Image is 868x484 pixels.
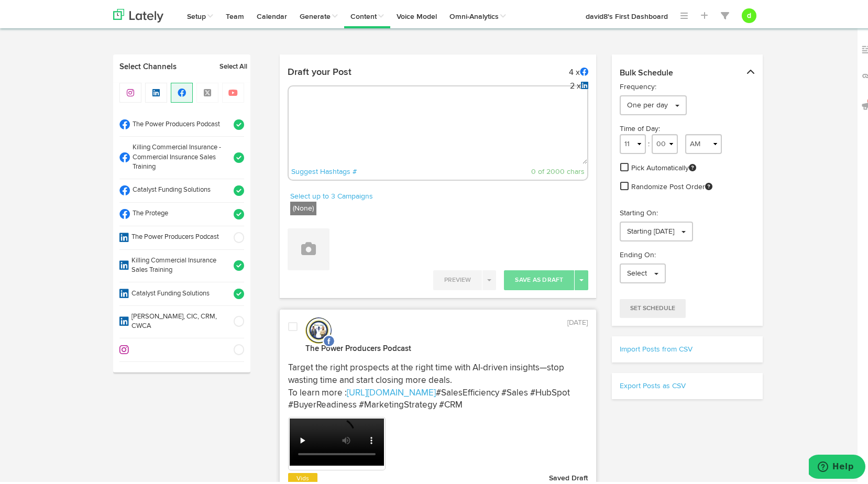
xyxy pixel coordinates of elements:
[567,317,588,324] time: [DATE]
[620,248,754,258] p: Ending On:
[288,360,588,410] p: Target the right prospects at the right time with AI-driven insights—stop wasting time and start ...
[305,343,411,350] strong: The Power Producers Podcast
[347,387,436,395] a: [URL][DOMAIN_NAME]
[620,63,673,80] span: Bulk Schedule
[504,268,574,288] button: Save As Draft
[291,166,357,173] a: Suggest Hashtags #
[620,206,754,216] p: Starting On:
[631,161,696,171] span: Pick Automatically
[130,183,227,193] span: Catalyst Funding Solutions
[627,100,668,107] span: One per day
[630,303,675,310] span: Set Schedule
[129,287,227,297] span: Catalyst Funding Solutions
[627,226,674,233] span: Starting [DATE]
[742,6,756,21] button: d
[129,230,227,240] span: The Power Producers Podcast
[323,333,335,345] img: facebook.svg
[620,380,686,388] a: Export Posts as CSV
[809,453,865,479] iframe: Opens a widget where you can find more information
[113,7,163,20] img: logo_lately_bg_light.svg
[129,310,227,329] span: [PERSON_NAME], CIC, CRM, CWCA
[531,166,585,173] span: 0 of 2000 chars
[290,200,316,213] label: (None)
[130,118,227,128] span: The Power Producers Podcast
[620,80,754,90] p: Frequency:
[569,79,588,89] p: 2 x
[305,315,332,342] img: picture
[219,60,247,70] a: Select All
[290,416,384,464] video: Your browser does not support HTML5 video.
[129,254,227,273] span: Killing Commercial Insurance Sales Training
[627,268,647,275] span: Select
[648,138,650,146] span: :
[113,60,214,70] a: Select Channels
[294,471,311,482] a: Vids
[620,122,754,132] div: Time of Day:
[288,65,351,75] h4: Draft your Post
[569,65,588,75] p: 4 x
[290,189,373,200] a: Select up to 3 Campaigns
[130,141,227,170] span: Killing Commercial Insurance - Commercial Insurance Sales Training
[620,344,693,351] a: Import Posts from CSV
[620,297,686,316] button: Set Schedule
[631,180,712,190] span: Randomize Post Order
[549,472,588,480] strong: Saved Draft
[433,268,482,288] button: Preview
[130,207,227,217] span: The Protege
